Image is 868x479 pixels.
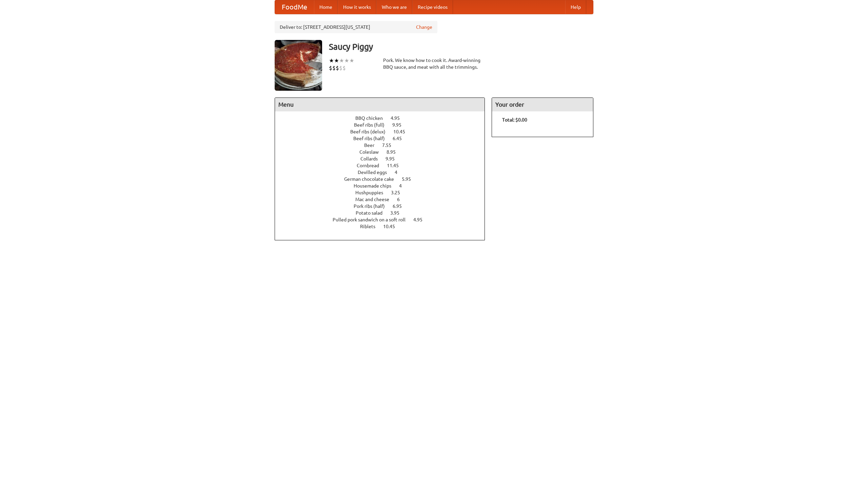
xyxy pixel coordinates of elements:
span: 3.25 [391,190,407,195]
span: 3.95 [390,210,406,216]
a: Beef ribs (half) 6.45 [353,136,414,141]
h4: Menu [275,98,485,111]
a: Potato salad 3.95 [356,210,412,216]
span: Pork ribs (half) [354,203,392,209]
li: $ [329,64,332,72]
span: Mac and cheese [355,197,396,202]
a: FoodMe [275,0,314,14]
span: Pulled pork sandwich on a soft roll [333,217,412,222]
li: ★ [329,57,334,64]
a: Devilled eggs 4 [358,170,410,175]
span: 10.45 [393,129,412,134]
span: 6 [397,197,407,202]
span: Coleslaw [359,149,386,155]
span: 11.45 [387,163,406,168]
a: Who we are [376,0,412,14]
li: $ [339,64,342,72]
a: German chocolate cake 5.95 [344,176,423,182]
span: 8.95 [387,149,402,155]
a: Pork ribs (half) 6.95 [354,203,414,209]
a: Home [314,0,338,14]
a: Collards 9.95 [360,156,407,161]
a: Housemade chips 4 [354,183,414,189]
h4: Your order [492,98,593,111]
span: Collards [360,156,384,161]
span: 4.95 [391,115,407,121]
li: ★ [344,57,349,64]
a: Beef ribs (full) 9.95 [354,122,414,128]
a: Beer 7.55 [364,143,404,148]
span: Beef ribs (delux) [350,129,392,134]
span: German chocolate cake [344,176,401,182]
span: Housemade chips [354,183,398,189]
span: Riblets [360,224,382,229]
li: $ [332,64,336,72]
a: BBQ chicken 4.95 [355,115,412,121]
span: 6.95 [393,203,409,209]
a: Recipe videos [412,0,453,14]
span: BBQ chicken [355,115,390,121]
a: Pulled pork sandwich on a soft roll 4.95 [333,217,435,222]
span: Cornbread [357,163,386,168]
a: Hushpuppies 3.25 [355,190,413,195]
span: 4.95 [413,217,429,222]
span: Potato salad [356,210,389,216]
b: Total: $0.00 [502,117,527,123]
a: Change [416,24,432,30]
li: ★ [334,57,339,64]
li: ★ [339,57,344,64]
span: 7.55 [382,143,398,148]
img: angular.jpg [275,40,322,91]
li: $ [336,64,339,72]
a: Help [565,0,586,14]
a: Mac and cheese 6 [355,197,412,202]
span: Devilled eggs [358,170,394,175]
h3: Saucy Piggy [329,40,593,53]
span: Beer [364,143,381,148]
span: 9.95 [392,122,408,128]
span: 4 [399,183,409,189]
span: 5.95 [402,176,418,182]
span: 4 [395,170,404,175]
span: Beef ribs (half) [353,136,392,141]
a: Riblets 10.45 [360,224,408,229]
div: Deliver to: [STREET_ADDRESS][US_STATE] [275,21,437,33]
div: Pork. We know how to cook it. Award-winning BBQ sauce, and meat with all the trimmings. [383,57,485,70]
li: $ [342,64,346,72]
span: 10.45 [383,224,402,229]
span: 9.95 [386,156,401,161]
span: Beef ribs (full) [354,122,391,128]
span: 6.45 [393,136,409,141]
span: Hushpuppies [355,190,390,195]
a: Coleslaw 8.95 [359,149,408,155]
a: Cornbread 11.45 [357,163,411,168]
a: How it works [338,0,376,14]
li: ★ [349,57,354,64]
a: Beef ribs (delux) 10.45 [350,129,418,134]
